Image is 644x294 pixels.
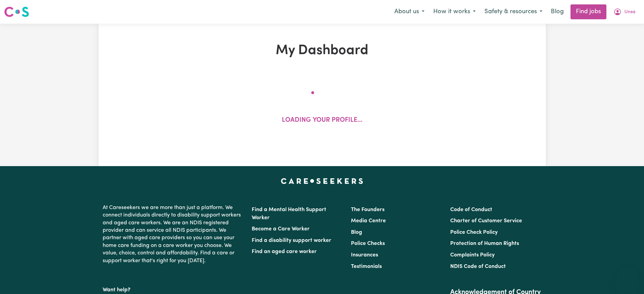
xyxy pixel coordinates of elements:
[547,4,568,19] a: Blog
[351,252,378,258] a: Insurances
[252,249,317,254] a: Find an aged care worker
[351,230,362,235] a: Blog
[4,6,29,18] img: Careseekers logo
[351,264,382,269] a: Testimonials
[252,238,331,243] a: Find a disability support worker
[351,241,385,246] a: Police Checks
[450,264,506,269] a: NDIS Code of Conduct
[617,267,639,289] iframe: Button to launch messaging window
[281,178,363,184] a: Careseekers home page
[282,116,362,126] p: Loading your profile...
[450,241,519,246] a: Protection of Human Rights
[252,207,326,221] a: Find a Mental Health Support Worker
[252,226,310,232] a: Become a Care Worker
[609,5,640,19] button: My Account
[450,230,498,235] a: Police Check Policy
[351,218,386,224] a: Media Centre
[450,207,492,212] a: Code of Conduct
[450,218,522,224] a: Charter of Customer Service
[570,4,606,19] a: Find jobs
[351,207,385,212] a: The Founders
[624,8,636,16] span: Unsa
[390,5,429,19] button: About us
[103,201,244,267] p: At Careseekers we are more than just a platform. We connect individuals directly to disability su...
[103,284,244,294] p: Want help?
[177,43,467,59] h1: My Dashboard
[480,5,547,19] button: Safety & resources
[429,5,480,19] button: How it works
[450,252,495,258] a: Complaints Policy
[4,4,29,20] a: Careseekers logo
